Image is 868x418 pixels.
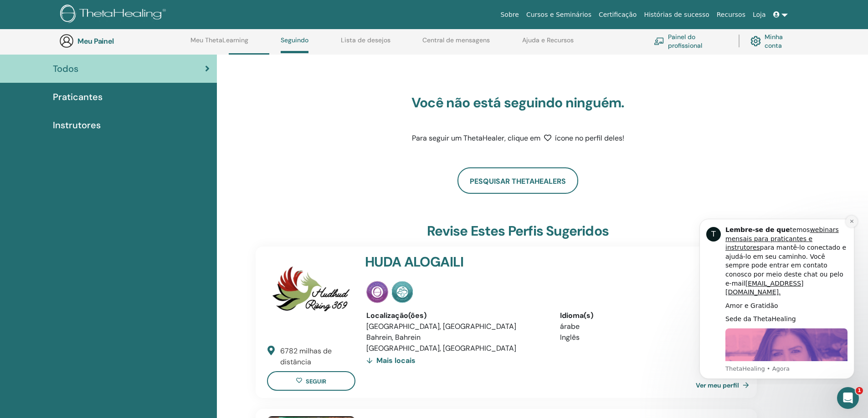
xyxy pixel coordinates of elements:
[595,6,640,23] a: Certificação
[404,253,464,271] font: ALOGAILI
[858,388,861,393] font: 1
[341,36,390,44] font: Lista de desejos
[365,253,401,271] font: HUDA
[555,133,624,143] font: ícone no perfil deles!
[668,33,702,50] font: Painel do profissional
[644,11,709,18] font: Histórias de sucesso
[523,6,595,23] a: Cursos e Seminários
[59,34,74,48] img: generic-user-icon.jpg
[427,222,609,240] font: Revise estes perfis sugeridos
[366,311,426,320] font: Localização(ões)
[53,63,78,75] font: Todos
[837,387,859,409] iframe: Chat ao vivo do Intercom
[280,346,332,367] font: milhas de distância
[190,36,248,44] font: Meu ThetaLearning
[560,322,580,331] font: árabe
[522,36,574,51] a: Ajuda e Recursos
[53,91,103,103] font: Praticantes
[470,176,566,186] font: Pesquisar ThetaHealers
[280,346,298,356] font: 6782
[654,31,728,51] a: Painel do profissional
[654,37,664,45] img: chalkboard-teacher.svg
[713,6,749,23] a: Recursos
[376,356,416,365] font: Mais locais
[522,36,574,44] font: Ajuda e Recursos
[753,11,766,18] font: Loja
[281,36,308,44] font: Seguindo
[717,11,745,18] font: Recursos
[749,6,770,23] a: Loja
[686,211,868,384] iframe: Mensagem de notificações de intercomunicação
[366,322,516,331] font: [GEOGRAPHIC_DATA], [GEOGRAPHIC_DATA]
[341,36,390,51] a: Lista de desejos
[640,6,713,23] a: Histórias de sucesso
[190,36,248,51] a: Meu ThetaLearning
[526,11,591,18] font: Cursos e Seminários
[281,36,308,53] a: Seguindo
[53,119,101,131] font: Instrutores
[750,34,761,48] img: cog.svg
[696,382,739,390] font: Ver meu perfil
[457,167,578,194] a: Pesquisar ThetaHealers
[560,311,593,320] font: Idioma(s)
[412,133,540,143] font: Para seguir um ThetaHealer, clique em
[77,36,114,46] font: Meu Painel
[366,332,421,342] font: Bahrein, Bahrein
[422,36,490,51] a: Central de mensagens
[497,6,522,23] a: Sobre
[422,36,490,44] font: Central de mensagens
[306,378,326,385] font: seguir
[599,11,637,18] font: Certificação
[750,31,800,51] a: Minha conta
[500,11,519,18] font: Sobre
[560,332,580,342] font: Inglês
[267,254,355,342] img: default.jpg
[765,33,783,50] font: Minha conta
[267,371,355,391] button: seguir
[366,343,516,353] font: [GEOGRAPHIC_DATA], [GEOGRAPHIC_DATA]
[696,376,753,394] a: Ver meu perfil
[60,5,169,25] img: logo.png
[411,94,624,111] font: Você não está seguindo ninguém.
